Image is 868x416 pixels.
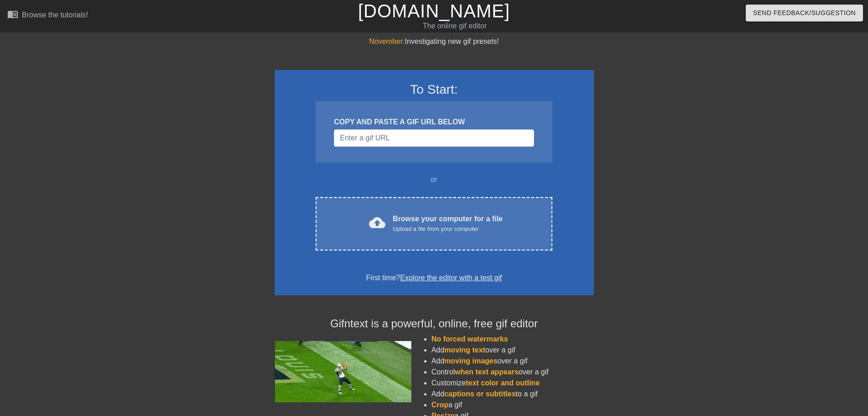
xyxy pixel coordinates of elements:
span: text color and outline [466,379,540,387]
div: or [298,174,570,185]
span: Crop [431,401,448,409]
span: menu_book [7,9,18,20]
h3: To Start: [286,82,582,97]
span: moving text [444,346,485,354]
div: COPY AND PASTE A GIF URL BELOW [334,117,534,128]
span: cloud_upload [369,214,385,231]
img: football_small.gif [275,341,411,402]
span: captions or subtitles [444,390,515,398]
li: a gif [431,400,594,411]
li: Add over a gif [431,356,594,367]
li: Add over a gif [431,345,594,356]
span: when text appears [455,368,519,376]
input: Username [334,129,534,147]
a: Explore the editor with a test gif [400,274,502,282]
li: Add to a gif [431,389,594,400]
a: Browse the tutorials! [7,9,88,23]
div: Browse your computer for a file [393,213,503,234]
div: Browse the tutorials! [22,11,88,19]
span: No forced watermarks [431,335,508,343]
div: Investigating new gif presets! [275,36,594,47]
span: moving images [444,357,497,365]
button: Send Feedback/Suggestion [746,5,863,21]
span: Send Feedback/Suggestion [753,7,856,19]
span: November: [369,37,405,45]
div: The online gif editor [294,21,615,32]
li: Customize [431,378,594,389]
div: First time? [286,272,582,283]
h4: Gifntext is a powerful, online, free gif editor [275,317,594,331]
li: Control over a gif [431,367,594,378]
a: [DOMAIN_NAME] [358,1,510,21]
div: Upload a file from your computer [393,224,503,234]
